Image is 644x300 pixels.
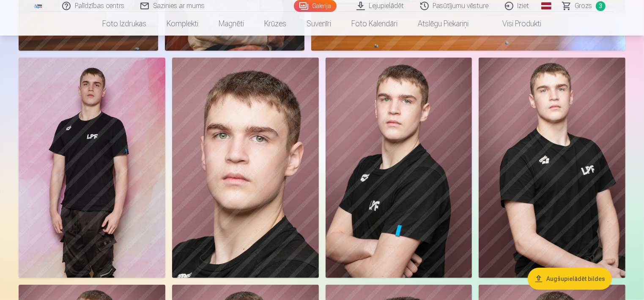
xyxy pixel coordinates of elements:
[596,1,606,11] span: 3
[575,1,592,11] span: Grozs
[297,12,342,36] a: Suvenīri
[157,12,209,36] a: Komplekti
[342,12,408,36] a: Foto kalendāri
[408,12,479,36] a: Atslēgu piekariņi
[209,12,255,36] a: Magnēti
[93,12,157,36] a: Foto izdrukas
[528,268,612,290] button: Augšupielādēt bildes
[34,3,43,8] img: /fa1
[255,12,297,36] a: Krūzes
[479,12,552,36] a: Visi produkti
